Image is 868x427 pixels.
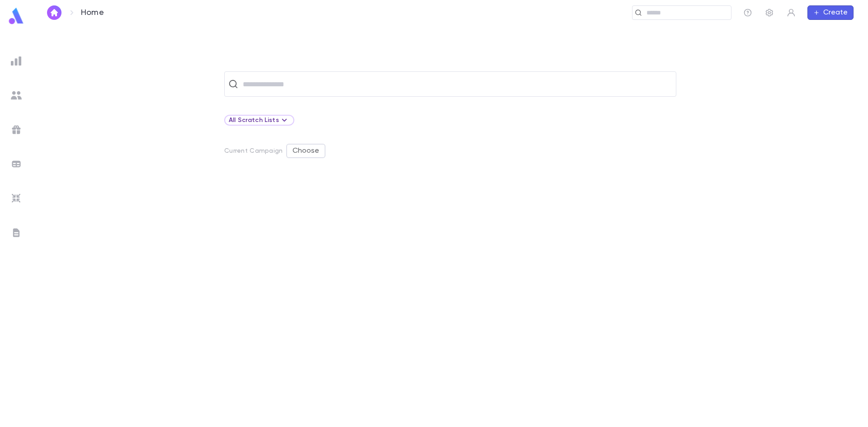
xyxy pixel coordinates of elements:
img: reports_grey.c525e4749d1bce6a11f5fe2a8de1b229.svg [11,56,22,66]
button: Create [807,5,854,20]
p: Current Campaign [224,147,283,155]
div: All Scratch Lists [229,115,290,126]
img: home_white.a664292cf8c1dea59945f0da9f25487c.svg [49,9,60,16]
img: batches_grey.339ca447c9d9533ef1741baa751efc33.svg [11,159,22,169]
button: Choose [286,144,325,158]
img: letters_grey.7941b92b52307dd3b8a917253454ce1c.svg [11,227,22,238]
p: Home [81,8,104,18]
img: students_grey.60c7aba0da46da39d6d829b817ac14fc.svg [11,90,22,101]
img: imports_grey.530a8a0e642e233f2baf0ef88e8c9fcb.svg [11,193,22,204]
div: All Scratch Lists [224,115,294,126]
img: logo [7,7,25,25]
img: campaigns_grey.99e729a5f7ee94e3726e6486bddda8f1.svg [11,124,22,135]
